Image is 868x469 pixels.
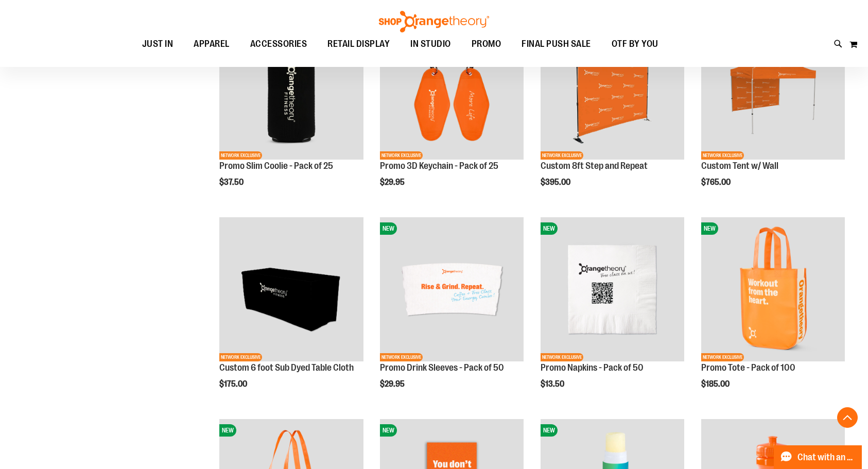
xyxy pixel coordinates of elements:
[701,222,718,235] span: NEW
[797,453,856,462] span: Chat with an Expert
[701,161,778,171] a: Custom Tent w/ Wall
[541,353,583,361] span: NETWORK EXCLUSIVE
[380,15,524,159] img: Promo 3D Keychain - Pack of 25
[541,362,644,373] a: Promo Napkins - Pack of 50
[219,424,236,437] span: NEW
[541,217,684,361] img: Promo Napkins - Pack of 50
[219,161,333,171] a: Promo Slim Coolie - Pack of 25
[511,32,601,56] a: FINAL PUSH SALE
[214,212,368,409] div: product
[219,362,354,373] a: Custom 6 foot Sub Dyed Table Cloth
[541,151,583,160] span: NETWORK EXCLUSIVE
[219,15,363,159] img: Promo Slim Coolie - Pack of 25
[541,379,566,389] span: $13.50
[219,151,262,160] span: NETWORK EXCLUSIVE
[701,15,845,159] img: OTF Custom Tent w/single sided wall Orange
[240,32,318,56] a: ACCESSORIES
[380,222,397,235] span: NEW
[183,32,240,56] a: APPAREL
[380,424,397,437] span: NEW
[701,362,795,373] a: Promo Tote - Pack of 100
[380,178,406,187] span: $29.95
[601,32,669,56] a: OTF BY YOU
[541,424,558,437] span: NEW
[219,353,262,361] span: NETWORK EXCLUSIVE
[701,353,744,361] span: NETWORK EXCLUSIVE
[701,217,845,362] a: Promo Tote - Pack of 100NEWNETWORK EXCLUSIVE
[541,15,684,159] img: OTF 8ft Step and Repeat
[701,15,845,161] a: OTF Custom Tent w/single sided wall OrangeNETWORK EXCLUSIVE
[380,161,498,171] a: Promo 3D Keychain - Pack of 25
[142,32,173,56] span: JUST IN
[194,32,230,56] span: APPAREL
[380,379,406,389] span: $29.95
[380,217,524,361] img: Promo Drink Sleeves - Pack of 50
[701,151,744,160] span: NETWORK EXCLUSIVE
[541,217,684,362] a: Promo Napkins - Pack of 50NEWNETWORK EXCLUSIVE
[219,217,363,362] a: OTF 6 foot Sub Dyed Table ClothNETWORK EXCLUSIVE
[701,379,731,389] span: $185.00
[219,178,245,187] span: $37.50
[219,217,363,361] img: OTF 6 foot Sub Dyed Table Cloth
[375,212,529,414] div: product
[327,32,390,56] span: RETAIL DISPLAY
[535,10,689,207] div: product
[375,10,529,213] div: product
[541,15,684,161] a: OTF 8ft Step and RepeatNETWORK EXCLUSIVE
[696,212,850,414] div: product
[219,379,249,389] span: $175.00
[380,15,524,161] a: Promo 3D Keychain - Pack of 25NEWNETWORK EXCLUSIVE
[380,151,423,160] span: NETWORK EXCLUSIVE
[132,32,184,56] a: JUST IN
[701,217,845,361] img: Promo Tote - Pack of 100
[472,32,501,56] span: PROMO
[535,212,689,414] div: product
[377,11,491,32] img: Shop Orangetheory
[541,178,572,187] span: $395.00
[522,32,591,56] span: FINAL PUSH SALE
[380,353,423,361] span: NETWORK EXCLUSIVE
[400,32,461,56] a: IN STUDIO
[380,362,504,373] a: Promo Drink Sleeves - Pack of 50
[612,32,658,56] span: OTF BY YOU
[219,15,363,161] a: Promo Slim Coolie - Pack of 25NEWNETWORK EXCLUSIVE
[250,32,307,56] span: ACCESSORIES
[696,10,850,207] div: product
[837,407,858,428] button: Back To Top
[410,32,451,56] span: IN STUDIO
[214,10,368,213] div: product
[541,222,558,235] span: NEW
[701,178,732,187] span: $765.00
[380,217,524,362] a: Promo Drink Sleeves - Pack of 50NEWNETWORK EXCLUSIVE
[541,161,648,171] a: Custom 8ft Step and Repeat
[461,32,512,56] a: PROMO
[774,445,862,469] button: Chat with an Expert
[317,32,400,56] a: RETAIL DISPLAY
